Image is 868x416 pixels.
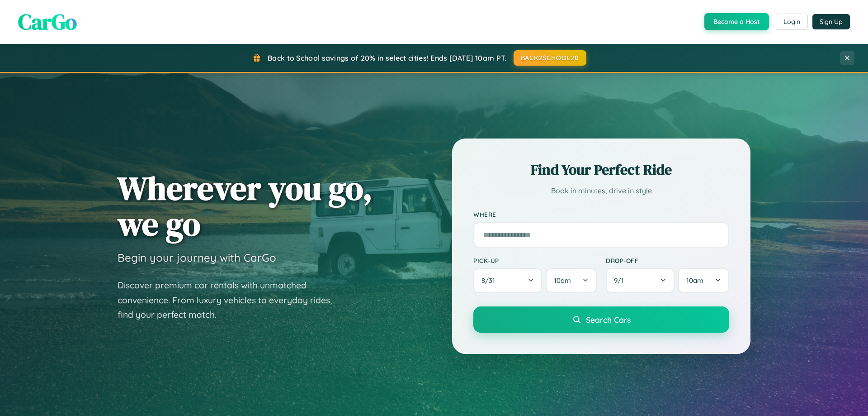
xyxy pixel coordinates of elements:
label: Pick-up [473,257,597,264]
button: 9/1 [606,268,675,293]
p: Book in minutes, drive in style [473,184,729,197]
span: 10am [554,276,571,285]
button: 8/31 [473,268,542,293]
button: 10am [546,268,597,293]
span: Search Cars [586,315,631,325]
button: 10am [678,268,729,293]
button: Login [776,14,808,30]
h3: Begin your journey with CarGo [118,251,276,264]
span: 10am [686,276,703,285]
span: Back to School savings of 20% in select cities! Ends [DATE] 10am PT. [268,53,506,62]
span: CarGo [18,7,77,37]
p: Discover premium car rentals with unmatched convenience. From luxury vehicles to everyday rides, ... [118,278,344,322]
button: Sign Up [812,14,850,29]
label: Drop-off [606,257,729,264]
button: Become a Host [704,13,769,30]
h2: Find Your Perfect Ride [473,160,729,180]
button: Search Cars [473,306,729,333]
h1: Wherever you go, we go [118,170,373,242]
button: BACK2SCHOOL20 [514,50,586,66]
span: 8 / 31 [481,276,500,285]
span: 9 / 1 [614,276,628,285]
label: Where [473,211,729,219]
